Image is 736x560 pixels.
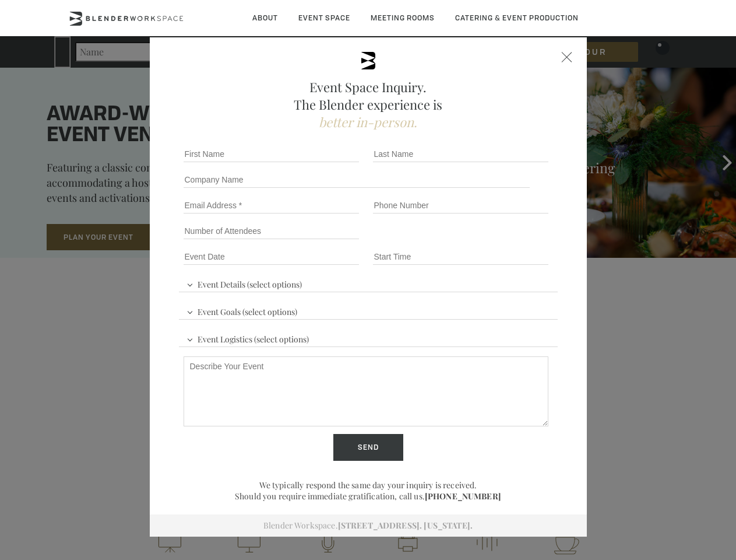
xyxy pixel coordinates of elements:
input: Company Name [184,171,530,188]
p: We typically respond the same day your inquiry is received. [179,480,558,491]
input: Email Address * [184,197,359,213]
input: Last Name [373,146,548,162]
h2: Event Space Inquiry. The Blender experience is [179,78,558,131]
div: Blender Workspace. [150,514,587,537]
span: better in-person. [319,113,417,131]
iframe: Chat Widget [526,411,736,560]
input: First Name [184,146,359,162]
input: Send [333,434,403,461]
input: Number of Attendees [184,223,359,239]
span: Event Logistics (select options) [184,329,312,346]
a: [STREET_ADDRESS]. [US_STATE]. [338,520,473,531]
input: Event Date [184,249,359,265]
span: Event Goals (select options) [184,302,300,319]
input: Start Time [373,249,548,265]
input: Phone Number [373,197,548,213]
a: [PHONE_NUMBER] [425,491,501,502]
span: Event Details (select options) [184,274,305,292]
p: Should you require immediate gratification, call us. [179,491,558,502]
